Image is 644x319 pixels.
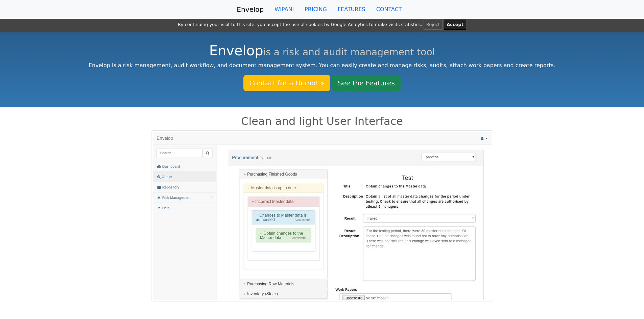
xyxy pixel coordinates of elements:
p: Envelop is a risk management, audit workflow, and document management system. You can easily crea... [34,61,610,70]
button: Accept [444,20,466,30]
a: FEATURES [332,3,371,16]
a: Envelop [237,3,264,16]
a: Contact for a Demo! » [243,75,330,91]
img: An example of an audit excution page. [151,130,493,301]
small: is a risk and audit management tool [263,47,435,58]
a: PRICING [299,3,332,16]
h1: Envelop [34,43,610,59]
a: See the Features [332,75,401,91]
span: By continuing your visit to this site, you accept the use of cookies by Google Analytics to make ... [178,22,422,27]
a: WIPANI [269,3,299,16]
button: Reject [424,20,443,30]
a: CONTACT [371,3,407,16]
